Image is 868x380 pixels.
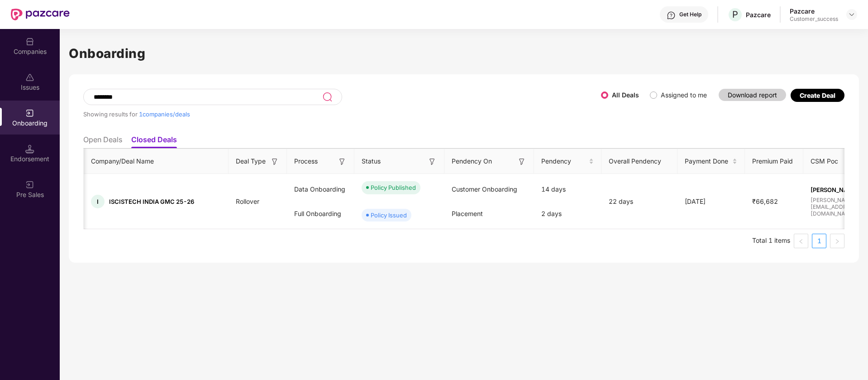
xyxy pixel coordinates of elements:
[91,195,105,208] div: I
[830,234,844,248] li: Next Page
[534,202,601,226] div: 2 days
[83,135,122,148] li: Open Deals
[236,156,266,166] span: Deal Type
[679,11,701,18] div: Get Help
[601,149,677,174] th: Overall Pendency
[83,111,601,118] div: Showing results for
[534,177,601,202] div: 14 days
[811,156,838,166] span: CSM Poc
[294,156,318,166] span: Process
[25,73,34,82] img: svg+xml;base64,PHN2ZyBpZD0iSXNzdWVzX2Rpc2FibGVkIiB4bWxucz0iaHR0cDovL3d3dy53My5vcmcvMjAwMC9zdmciIH...
[794,234,808,248] li: Previous Page
[452,210,483,217] span: Placement
[685,156,730,166] span: Payment Done
[452,156,492,166] span: Pendency On
[338,157,347,166] img: svg+xml;base64,PHN2ZyB3aWR0aD0iMTYiIGhlaWdodD0iMTYiIHZpZXdCb3g9IjAgMCAxNiAxNiIgZmlsbD0ibm9uZSIgeG...
[322,91,333,102] img: svg+xml;base64,PHN2ZyB3aWR0aD0iMjQiIGhlaWdodD0iMjUiIHZpZXdCb3g9IjAgMCAyNCAyNSIgZmlsbD0ibm9uZSIgeG...
[798,239,804,244] span: left
[25,37,34,46] img: svg+xml;base64,PHN2ZyBpZD0iQ29tcGFuaWVzIiB4bWxucz0iaHR0cDovL3d3dy53My5vcmcvMjAwMC9zdmciIHdpZHRoPS...
[25,109,34,118] img: svg+xml;base64,PHN2ZyB3aWR0aD0iMjAiIGhlaWdodD0iMjAiIHZpZXdCb3g9IjAgMCAyMCAyMCIgZmlsbD0ibm9uZSIgeG...
[25,180,34,189] img: svg+xml;base64,PHN2ZyB3aWR0aD0iMjAiIGhlaWdodD0iMjAiIHZpZXdCb3g9IjAgMCAyMCAyMCIgZmlsbD0ibm9uZSIgeG...
[794,234,808,248] button: left
[746,10,771,19] div: Pazcare
[69,43,859,63] h1: Onboarding
[835,239,840,244] span: right
[812,234,826,248] a: 1
[848,11,855,18] img: svg+xml;base64,PHN2ZyBpZD0iRHJvcGRvd24tMzJ4MzIiIHhtbG5zPSJodHRwOi8vd3d3LnczLm9yZy8yMDAwL3N2ZyIgd2...
[667,11,676,20] img: svg+xml;base64,PHN2ZyBpZD0iSGVscC0zMngzMiIgeG1sbnM9Imh0dHA6Ly93d3cudzMub3JnLzIwMDAvc3ZnIiB3aWR0aD...
[612,91,639,99] label: All Deals
[131,135,177,148] li: Closed Deals
[732,9,738,20] span: P
[11,9,70,20] img: New Pazcare Logo
[745,197,785,205] span: ₹66,682
[362,156,381,166] span: Status
[229,197,267,205] span: Rollover
[517,157,526,166] img: svg+xml;base64,PHN2ZyB3aWR0aD0iMTYiIGhlaWdodD0iMTYiIHZpZXdCb3g9IjAgMCAxNiAxNiIgZmlsbD0ibm9uZSIgeG...
[287,202,354,226] div: Full Onboarding
[287,177,354,202] div: Data Onboarding
[812,234,826,248] li: 1
[428,157,437,166] img: svg+xml;base64,PHN2ZyB3aWR0aD0iMTYiIGhlaWdodD0iMTYiIHZpZXdCb3g9IjAgMCAxNiAxNiIgZmlsbD0ibm9uZSIgeG...
[452,185,517,193] span: Customer Onboarding
[745,149,803,174] th: Premium Paid
[752,234,790,248] li: Total 1 items
[371,211,407,220] div: Policy Issued
[109,198,194,205] span: ISCISTECH INDIA GMC 25-26
[800,91,835,99] div: Create Deal
[371,183,416,192] div: Policy Published
[84,149,229,174] th: Company/Deal Name
[25,144,34,154] img: svg+xml;base64,PHN2ZyB3aWR0aD0iMTQuNSIgaGVpZ2h0PSIxNC41IiB2aWV3Qm94PSIwIDAgMTYgMTYiIGZpbGw9Im5vbm...
[139,111,190,118] span: 1 companies/deals
[541,156,587,166] span: Pendency
[790,7,838,15] div: Pazcare
[790,15,838,23] div: Customer_success
[677,197,745,207] div: [DATE]
[601,197,677,207] div: 22 days
[270,157,279,166] img: svg+xml;base64,PHN2ZyB3aWR0aD0iMTYiIGhlaWdodD0iMTYiIHZpZXdCb3g9IjAgMCAxNiAxNiIgZmlsbD0ibm9uZSIgeG...
[719,89,786,101] button: Download report
[830,234,844,248] button: right
[677,149,745,174] th: Payment Done
[661,91,707,99] label: Assigned to me
[534,149,601,174] th: Pendency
